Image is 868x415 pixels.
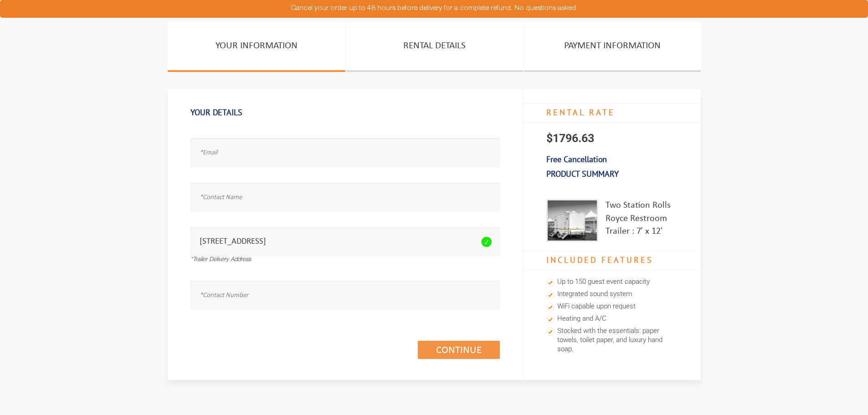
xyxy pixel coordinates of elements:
li: Up to 150 guest event capacity [546,276,678,288]
input: *Email [190,138,500,167]
p: $1796.63 [524,123,701,154]
a: PAYMENT INFORMATION [524,22,701,72]
h4: RENTAL RATE [524,103,701,123]
b: Free Cancellation [546,154,607,164]
a: Your Information [168,22,345,72]
a: Continue [418,341,500,359]
h1: Your Details [190,103,500,122]
input: *Trailer Delivery Address [190,227,500,256]
h4: Included Features [524,251,701,270]
input: *Contact Name [190,183,500,211]
h3: Product Summary [524,164,701,184]
a: Rental Details [346,22,523,72]
li: Heating and A/C [546,313,678,325]
li: Integrated sound system [546,288,678,301]
li: WiFi capable upon request [546,301,678,313]
div: *Trailer Delivery Address [190,256,500,265]
li: Stocked with the essentials: paper towels, toilet paper, and luxury hand soap. [546,325,678,356]
div: Two Station Rolls Royce Restroom Trailer : 7′ x 12′ [606,199,678,242]
input: *Contact Number [190,281,500,309]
